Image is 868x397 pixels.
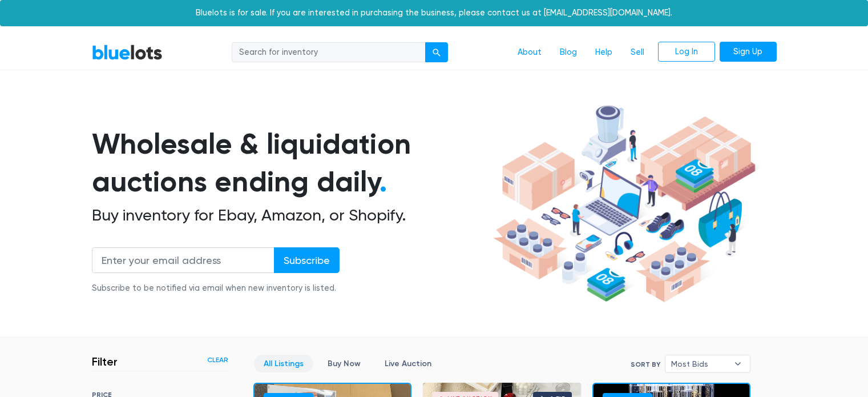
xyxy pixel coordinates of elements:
[489,100,760,308] img: hero-ee84e7d0318cb26816c560f6b4441b76977f77a177738b4e94f68c95b2b83dbb.png
[92,247,274,273] input: Enter your email address
[92,44,163,61] a: BlueLots
[631,359,660,370] label: Sort By
[274,247,340,273] input: Subscribe
[254,355,313,372] a: All Listings
[92,282,340,295] div: Subscribe to be notified via email when new inventory is listed.
[726,355,750,372] b: ▾
[621,42,653,63] a: Sell
[92,355,118,368] h3: Filter
[658,42,715,62] a: Log In
[92,206,489,225] h2: Buy inventory for Ebay, Amazon, or Shopify.
[207,355,228,365] a: Clear
[232,42,426,63] input: Search for inventory
[671,355,728,372] span: Most Bids
[586,42,621,63] a: Help
[551,42,586,63] a: Blog
[318,355,370,372] a: Buy Now
[375,355,441,372] a: Live Auction
[720,42,777,62] a: Sign Up
[92,125,489,201] h1: Wholesale & liquidation auctions ending daily
[508,42,551,63] a: About
[380,165,387,199] span: .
